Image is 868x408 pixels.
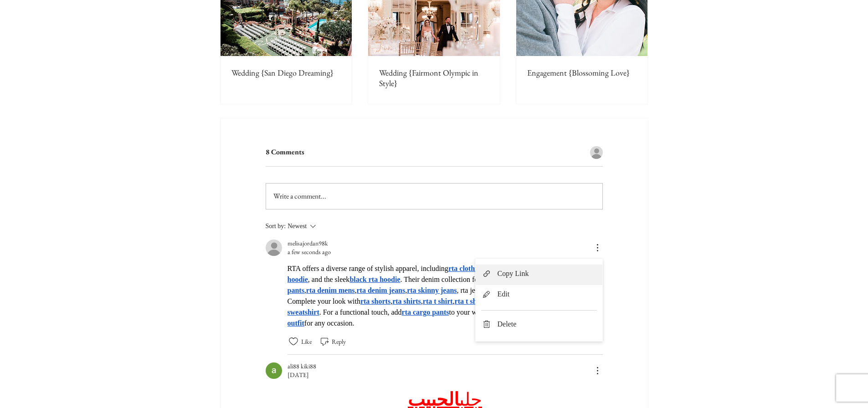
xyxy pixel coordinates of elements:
[527,67,637,78] a: Engagement {Blossoming Love}
[273,191,326,201] span: Write a comment...
[266,221,393,232] button: Sort by:Newest
[288,362,316,371] span: ali88 kiki88
[498,289,510,300] span: Edit
[423,297,453,305] a: rta t shirt
[299,337,312,347] span: Like
[360,297,390,305] a: rta shorts
[592,365,603,376] button: More Actions
[266,221,288,232] span: Sort by:
[288,371,309,379] span: [DATE]
[421,297,423,305] span: ,
[498,319,517,330] span: Delete
[449,308,567,316] span: to your wardrobe and create the ultimate
[304,319,354,327] span: for any occasion.
[319,336,346,347] button: Reply
[288,248,331,256] span: a few seconds ago
[308,275,350,283] span: , and the sleek
[401,275,554,283] span: . Their denim collection features must-haves such as
[288,265,448,272] span: RTA offers a diverse range of stylish apparel, including
[407,286,457,294] a: rta skinny jeans
[330,337,346,346] span: Reply
[231,67,341,78] a: Wedding {San Diego Dreaming}
[349,275,400,283] a: black rta hoodie
[457,286,504,294] span: , rta jeans mens,
[455,297,500,305] a: rta t shirt men
[402,308,449,316] a: rta cargo pants
[357,286,406,294] a: rta denim jeans
[379,67,489,88] a: Wedding {Fairmont Olympic in Style}
[266,184,602,209] button: Write a comment...
[288,336,299,347] button: Likes icon unchecked
[392,297,421,305] a: rta shirts
[319,308,402,316] span: . For a functional touch, add
[306,286,355,294] a: rta denim mens
[288,239,328,248] span: melisajordan98k
[592,242,603,253] button: More Actions
[405,286,407,294] span: ,
[390,297,392,305] span: ,
[266,148,590,156] h2: 8 Comments
[590,146,603,159] button: melisajordan98k account
[448,265,485,272] a: rta clothing
[453,297,455,305] span: ,
[498,268,529,279] span: Copy Link
[304,286,306,294] span: ,
[266,362,282,379] img: ali88 kiki88
[355,286,357,294] span: ,
[288,221,307,232] div: Newest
